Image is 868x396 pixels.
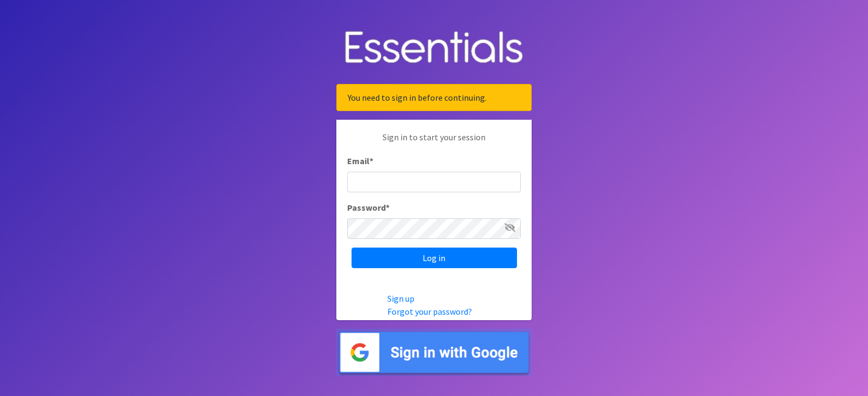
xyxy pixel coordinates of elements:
abbr: required [369,155,373,166]
label: Email [347,154,373,167]
label: Password [347,201,390,214]
img: Sign in with Google [336,329,532,376]
a: Forgot your password? [387,306,472,317]
div: You need to sign in before continuing. [336,84,532,111]
abbr: required [386,202,390,213]
input: Log in [352,248,517,268]
a: Sign up [387,293,414,304]
p: Sign in to start your session [347,131,521,154]
img: Human Essentials [336,20,532,76]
